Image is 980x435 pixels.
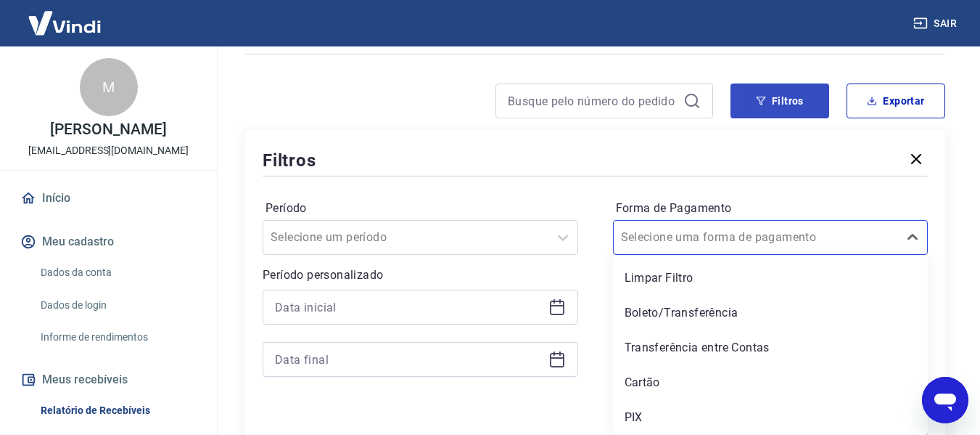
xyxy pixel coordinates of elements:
div: Boleto/Transferência [613,298,928,328]
button: Meus recebíveis [17,364,199,396]
div: Limpar Filtro [613,264,928,293]
p: [EMAIL_ADDRESS][DOMAIN_NAME] [28,143,189,158]
button: Sair [910,10,963,37]
p: [PERSON_NAME] [50,122,166,137]
a: Início [17,182,199,214]
h5: Filtros [263,149,316,172]
img: Vindi [17,1,112,45]
div: Transferência entre Contas [613,333,928,362]
label: Forma de Pagamento [616,200,926,217]
label: Período [265,200,575,217]
a: Dados de login [35,290,199,320]
button: Exportar [847,84,945,118]
iframe: Botão para abrir a janela de mensagens [922,377,968,423]
button: Meu cadastro [17,226,199,258]
input: Data inicial [275,296,543,318]
a: Informe de rendimentos [35,322,199,352]
a: Dados da conta [35,258,199,288]
a: Relatório de Recebíveis [35,396,199,426]
input: Busque pelo número do pedido [508,90,678,112]
input: Data final [275,349,543,370]
div: M [80,58,138,116]
div: PIX [613,403,928,432]
div: Cartão [613,368,928,397]
button: Filtros [730,84,829,118]
p: Período personalizado [263,267,578,284]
